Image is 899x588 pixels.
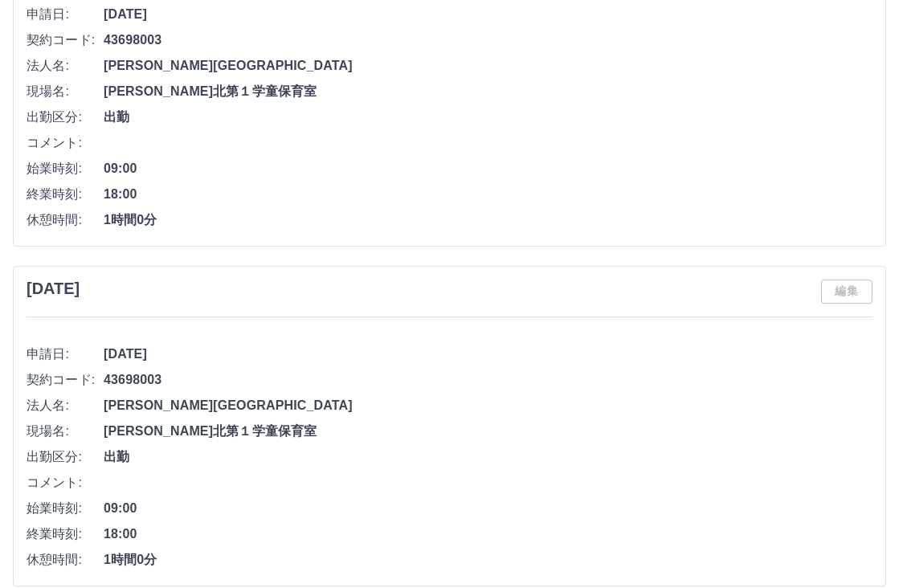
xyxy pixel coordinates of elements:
[104,422,872,441] span: [PERSON_NAME]北第１学童保育室
[27,345,104,364] span: 申請日:
[104,370,872,390] span: 43698003
[104,82,872,101] span: [PERSON_NAME]北第１学童保育室
[104,159,872,178] span: 09:00
[27,159,104,178] span: 始業時刻:
[27,56,104,76] span: 法人名:
[27,499,104,518] span: 始業時刻:
[27,31,104,50] span: 契約コード:
[27,422,104,441] span: 現場名:
[104,210,872,230] span: 1時間0分
[104,185,872,204] span: 18:00
[104,525,872,544] span: 18:00
[104,31,872,50] span: 43698003
[27,5,104,24] span: 申請日:
[104,108,872,127] span: 出勤
[27,280,80,298] h3: [DATE]
[104,396,872,415] span: [PERSON_NAME][GEOGRAPHIC_DATA]
[104,499,872,518] span: 09:00
[27,396,104,415] span: 法人名:
[27,185,104,204] span: 終業時刻:
[104,56,872,76] span: [PERSON_NAME][GEOGRAPHIC_DATA]
[27,447,104,467] span: 出勤区分:
[104,550,872,570] span: 1時間0分
[27,473,104,492] span: コメント:
[27,550,104,570] span: 休憩時間:
[104,345,872,364] span: [DATE]
[104,447,872,467] span: 出勤
[27,108,104,127] span: 出勤区分:
[27,133,104,153] span: コメント:
[27,370,104,390] span: 契約コード:
[27,525,104,544] span: 終業時刻:
[104,5,872,24] span: [DATE]
[27,82,104,101] span: 現場名:
[27,210,104,230] span: 休憩時間:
